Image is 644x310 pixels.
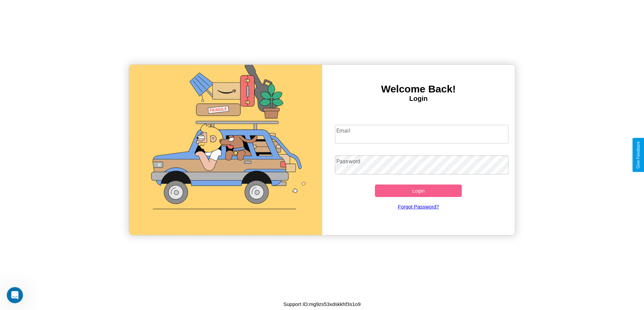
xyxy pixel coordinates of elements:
div: Give Feedback [636,141,641,169]
a: Forgot Password? [332,197,505,216]
p: Support ID: mg9zs53xdskkhf3s1o9 [283,300,360,309]
img: gif [129,65,322,235]
button: Login [375,185,462,197]
iframe: Intercom live chat [7,287,23,303]
h3: Welcome Back! [322,83,515,95]
h4: Login [322,95,515,103]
